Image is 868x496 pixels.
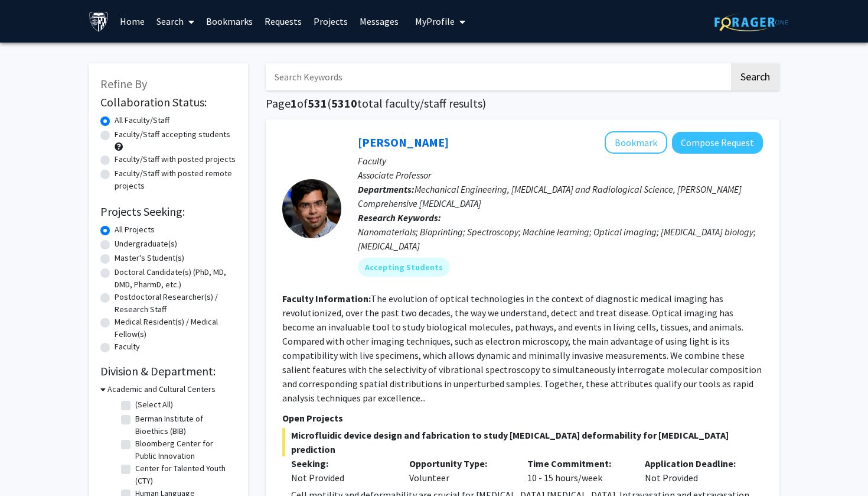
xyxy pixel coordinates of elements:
[308,96,327,111] span: 531
[358,168,763,182] p: Associate Professor
[89,11,109,32] img: Johns Hopkins University Logo
[331,96,357,111] span: 5310
[358,154,763,168] p: Faculty
[114,1,151,42] a: Home
[358,183,415,195] b: Departments:
[291,471,391,485] div: Not Provided
[100,364,236,378] h2: Division & Department:
[115,223,155,236] label: All Projects
[527,456,628,471] p: Time Commitment:
[9,443,50,487] iframe: Chat
[115,266,236,291] label: Doctoral Candidate(s) (PhD, MD, DMD, PharmD, etc.)
[115,291,236,316] label: Postdoctoral Researcher(s) / Research Staff
[672,132,763,154] button: Compose Request to Ishan Barman
[115,316,236,341] label: Medical Resident(s) / Medical Fellow(s)
[358,212,441,223] b: Research Keywords:
[135,462,233,487] label: Center for Talented Youth (CTY)
[259,1,308,42] a: Requests
[415,15,455,27] span: My Profile
[115,153,236,166] label: Faculty/Staff with posted projects
[200,1,259,42] a: Bookmarks
[115,252,184,264] label: Master's Student(s)
[400,456,518,485] div: Volunteer
[358,135,449,150] a: [PERSON_NAME]
[714,13,788,31] img: ForagerOne Logo
[115,341,140,353] label: Faculty
[358,258,450,277] mat-chip: Accepting Students
[135,413,233,437] label: Berman Institute of Bioethics (BIB)
[135,437,233,462] label: Bloomberg Center for Public Innovation
[266,63,729,90] input: Search Keywords
[115,238,177,250] label: Undergraduate(s)
[645,456,745,471] p: Application Deadline:
[409,456,510,471] p: Opportunity Type:
[358,183,742,209] span: Mechanical Engineering, [MEDICAL_DATA] and Radiological Science, [PERSON_NAME] Comprehensive [MED...
[151,1,200,42] a: Search
[605,131,667,154] button: Add Ishan Barman to Bookmarks
[282,428,763,456] span: Microfluidic device design and fabrication to study [MEDICAL_DATA] deformability for [MEDICAL_DAT...
[731,63,779,90] button: Search
[100,95,236,109] h2: Collaboration Status:
[291,96,297,111] span: 1
[282,411,763,425] p: Open Projects
[266,96,779,111] h1: Page of ( total faculty/staff results)
[354,1,404,42] a: Messages
[135,398,173,411] label: (Select All)
[282,293,762,404] fg-read-more: The evolution of optical technologies in the context of diagnostic medical imaging has revolution...
[636,456,754,485] div: Not Provided
[291,456,391,471] p: Seeking:
[115,167,236,192] label: Faculty/Staff with posted remote projects
[358,225,763,253] div: Nanomaterials; Bioprinting; Spectroscopy; Machine learning; Optical imaging; [MEDICAL_DATA] biolo...
[518,456,637,485] div: 10 - 15 hours/week
[107,383,216,395] h3: Academic and Cultural Centers
[100,76,147,91] span: Refine By
[115,114,169,127] label: All Faculty/Staff
[282,293,371,304] b: Faculty Information:
[115,128,230,141] label: Faculty/Staff accepting students
[100,205,236,219] h2: Projects Seeking:
[308,1,354,42] a: Projects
